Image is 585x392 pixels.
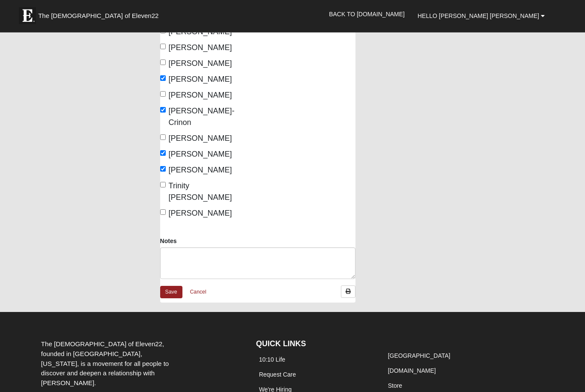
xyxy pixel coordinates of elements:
span: [PERSON_NAME] [169,150,232,159]
input: [PERSON_NAME] [160,151,166,156]
span: [PERSON_NAME] [169,75,232,84]
input: Trinity [PERSON_NAME] [160,182,166,188]
input: [PERSON_NAME] [160,60,166,65]
input: [PERSON_NAME] [160,44,166,50]
span: [PERSON_NAME] [169,166,232,175]
input: [PERSON_NAME] [160,92,166,97]
h4: QUICK LINKS [256,340,372,349]
a: Print Attendance Roster [341,286,355,298]
span: Trinity [PERSON_NAME] [169,182,232,202]
a: Save [160,286,182,299]
a: Back to [DOMAIN_NAME] [322,3,411,25]
a: [DOMAIN_NAME] [388,368,436,374]
span: [PERSON_NAME] [169,209,232,218]
a: [GEOGRAPHIC_DATA] [388,353,451,359]
a: Cancel [185,286,212,299]
input: [PERSON_NAME] [160,76,166,81]
input: [PERSON_NAME] [160,210,166,215]
a: 10:10 Life [259,356,286,363]
a: Request Care [259,371,296,378]
span: [PERSON_NAME] [169,59,232,68]
label: Notes [160,237,177,246]
input: [PERSON_NAME] [160,166,166,172]
input: [PERSON_NAME] [160,135,166,140]
span: The [DEMOGRAPHIC_DATA] of Eleven22 [38,12,158,20]
span: [PERSON_NAME] [169,44,232,52]
span: [PERSON_NAME]-Crinon [169,107,235,127]
span: Hello [PERSON_NAME] [PERSON_NAME] [418,12,539,19]
a: The [DEMOGRAPHIC_DATA] of Eleven22 [15,3,186,24]
span: [PERSON_NAME] [169,134,232,143]
img: Eleven22 logo [19,7,36,24]
a: Hello [PERSON_NAME] [PERSON_NAME] [411,5,551,27]
span: [PERSON_NAME] [169,91,232,100]
input: [PERSON_NAME]-Crinon [160,107,166,113]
